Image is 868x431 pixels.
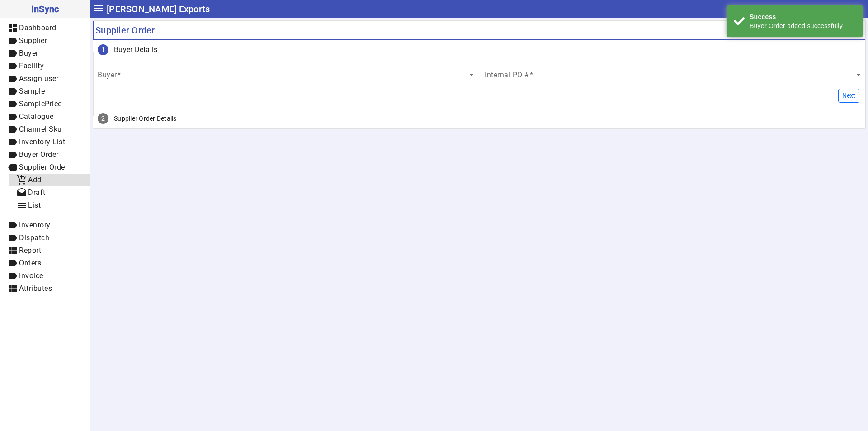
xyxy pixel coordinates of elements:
mat-icon: label [7,270,18,281]
mat-icon: label [7,149,18,160]
mat-icon: label [7,35,18,46]
span: Sample [19,87,45,95]
span: Invoice [19,271,43,280]
div: Buyer Details [114,45,157,54]
mat-icon: label [7,124,18,135]
mat-icon: label [7,232,18,243]
div: Success [750,12,856,21]
span: Dashboard [19,24,57,32]
span: Supplier Order [19,163,67,171]
span: Report [19,246,41,255]
span: Supplier [19,36,47,45]
span: Buyer [19,49,38,57]
mat-icon: label [7,86,18,97]
span: Catalogue [19,112,54,121]
span: Dispatch [19,233,49,242]
mat-icon: view_module [7,283,18,294]
mat-icon: menu [93,3,104,14]
mat-icon: dashboard [7,23,18,33]
mat-icon: label [7,258,18,269]
mat-icon: label [7,61,18,71]
span: SamplePrice [19,99,62,108]
mat-icon: view_module [7,245,18,256]
mat-icon: label [7,220,18,231]
span: Assign user [19,74,59,83]
span: [PERSON_NAME] Exports [107,2,210,16]
button: Next [838,89,859,103]
a: List [9,199,90,212]
mat-icon: label [7,137,18,147]
mat-icon: label [7,111,18,122]
div: Buyer Order added successfully [750,21,856,30]
span: Supplier Order [95,25,155,36]
div: [PERSON_NAME] [769,2,839,16]
mat-icon: add_shopping_cart [16,175,27,185]
a: Add [9,174,90,186]
span: Attributes [19,284,52,293]
mat-icon: drafts [16,187,27,198]
span: Inventory List [19,137,65,146]
mat-icon: label [7,162,18,173]
span: Buyer Order [19,150,59,159]
span: Facility [19,62,44,70]
span: InSync [7,2,83,16]
mat-icon: list [16,200,27,211]
mat-icon: settings [848,5,856,13]
mat-label: Internal PO # [485,71,529,79]
span: Add [28,175,42,184]
span: Channel Sku [19,125,62,133]
a: Draft [9,186,90,199]
mat-icon: label [7,99,18,109]
div: Supplier Order Details [114,114,177,123]
mat-icon: label [7,48,18,59]
span: 2 [101,114,105,123]
span: Draft [28,188,46,197]
span: 1 [101,45,105,54]
mat-label: Buyer [98,71,117,79]
span: Orders [19,259,41,267]
mat-icon: label [7,73,18,84]
span: List [28,201,41,209]
span: Inventory [19,221,51,229]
